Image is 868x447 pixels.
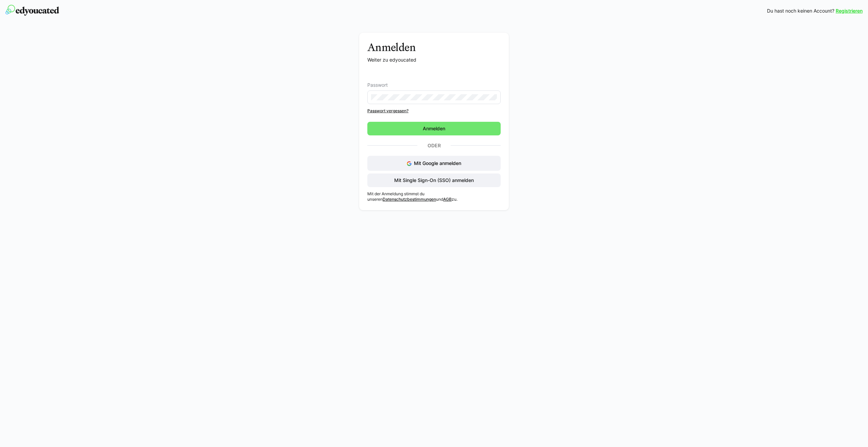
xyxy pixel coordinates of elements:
span: Passwort [367,82,388,88]
span: Du hast noch keinen Account? [767,7,834,14]
a: Registrieren [836,7,863,14]
button: Mit Google anmelden [367,156,501,171]
span: Mit Single Sign-On (SSO) anmelden [393,177,475,184]
span: Anmelden [422,125,446,132]
span: Mit Google anmelden [414,160,461,166]
button: Mit Single Sign-On (SSO) anmelden [367,173,501,187]
img: edyoucated [5,5,59,16]
a: Datenschutzbestimmungen [383,197,436,202]
p: Mit der Anmeldung stimmst du unseren und zu. [367,191,501,202]
button: Anmelden [367,122,501,135]
a: Passwort vergessen? [367,108,501,114]
a: AGB [443,197,452,202]
h3: Anmelden [367,41,501,54]
p: Weiter zu edyoucated [367,56,501,63]
p: Oder [417,141,451,150]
